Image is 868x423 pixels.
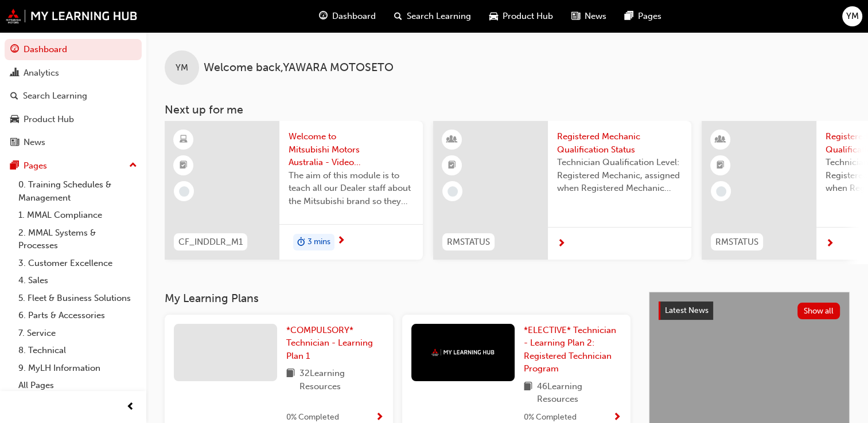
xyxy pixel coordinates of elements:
[24,159,47,173] div: Pages
[557,239,566,249] span: next-icon
[433,121,691,260] a: RMSTATUSRegistered Mechanic Qualification StatusTechnician Qualification Level: Registered Mechan...
[10,161,19,171] span: pages-icon
[23,89,87,103] div: Search Learning
[14,224,142,254] a: 2. MMAL Systems & Processes
[289,130,414,169] span: Welcome to Mitsubishi Motors Australia - Video (Dealer Induction)
[24,113,74,126] div: Product Hub
[524,380,532,406] span: book-icon
[10,45,19,55] span: guage-icon
[5,62,142,84] a: Analytics
[524,325,616,374] span: *ELECTIVE* Technician - Learning Plan 2: Registered Technician Program
[308,236,330,249] span: 3 mins
[5,109,142,130] a: Product Hub
[665,305,709,315] span: Latest News
[14,377,142,394] a: All Pages
[14,254,142,272] a: 3. Customer Excellence
[407,10,471,23] span: Search Learning
[5,132,142,153] a: News
[557,130,682,156] span: Registered Mechanic Qualification Status
[447,186,458,197] span: learningRecordVerb_NONE-icon
[5,37,142,155] button: DashboardAnalyticsSearch LearningProduct HubNews
[715,236,758,249] span: RMSTATUS
[537,380,621,406] span: 46 Learning Resources
[447,236,490,249] span: RMSTATUS
[14,176,142,206] a: 0. Training Schedules & Management
[10,91,18,101] span: search-icon
[24,136,45,149] div: News
[503,10,553,23] span: Product Hub
[204,61,394,75] span: Welcome back , YAWARA MOTOSETO
[5,39,142,60] a: Dashboard
[289,169,414,208] span: The aim of this module is to teach all our Dealer staff about the Mitsubishi brand so they demons...
[337,236,345,246] span: next-icon
[717,132,725,147] span: learningResourceType_INSTRUCTOR_LED-icon
[562,5,616,28] a: news-iconNews
[126,400,135,414] span: prev-icon
[146,103,868,116] h3: Next up for me
[10,115,19,125] span: car-icon
[14,272,142,289] a: 4. Sales
[585,10,606,23] span: News
[286,367,295,393] span: book-icon
[14,324,142,342] a: 7. Service
[842,6,862,26] button: YM
[14,307,142,324] a: 6. Parts & Accessories
[297,235,305,250] span: duration-icon
[180,158,188,173] span: booktick-icon
[625,9,633,23] span: pages-icon
[797,303,840,319] button: Show all
[571,9,580,23] span: news-icon
[10,138,19,148] span: news-icon
[332,10,376,23] span: Dashboard
[165,121,423,260] a: CF_INDDLR_M1Welcome to Mitsubishi Motors Australia - Video (Dealer Induction)The aim of this modu...
[14,342,142,359] a: 8. Technical
[14,289,142,307] a: 5. Fleet & Business Solutions
[385,5,480,28] a: search-iconSearch Learning
[613,413,621,423] span: Show Progress
[826,239,834,249] span: next-icon
[14,359,142,377] a: 9. MyLH Information
[716,186,726,197] span: learningRecordVerb_NONE-icon
[180,132,188,147] span: learningResourceType_ELEARNING-icon
[5,155,142,177] button: Pages
[524,324,621,375] a: *ELECTIVE* Technician - Learning Plan 2: Registered Technician Program
[638,10,661,23] span: Pages
[310,5,385,28] a: guage-iconDashboard
[178,236,243,249] span: CF_INDDLR_M1
[179,186,189,197] span: learningRecordVerb_NONE-icon
[176,61,188,75] span: YM
[299,367,384,393] span: 32 Learning Resources
[6,9,138,23] img: mmal
[319,9,328,23] span: guage-icon
[557,156,682,195] span: Technician Qualification Level: Registered Mechanic, assigned when Registered Mechanic modules ha...
[286,324,384,363] a: *COMPULSORY* Technician - Learning Plan 1
[5,85,142,107] a: Search Learning
[24,66,59,80] div: Analytics
[616,5,671,28] a: pages-iconPages
[10,68,19,79] span: chart-icon
[448,132,456,147] span: learningResourceType_INSTRUCTOR_LED-icon
[286,325,373,361] span: *COMPULSORY* Technician - Learning Plan 1
[431,348,495,356] img: mmal
[165,292,630,305] h3: My Learning Plans
[448,158,456,173] span: booktick-icon
[717,158,725,173] span: booktick-icon
[480,5,562,28] a: car-iconProduct Hub
[489,9,498,23] span: car-icon
[129,158,137,173] span: up-icon
[846,10,859,23] span: YM
[394,9,402,23] span: search-icon
[14,206,142,224] a: 1. MMAL Compliance
[659,301,840,320] a: Latest NewsShow all
[375,413,384,423] span: Show Progress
